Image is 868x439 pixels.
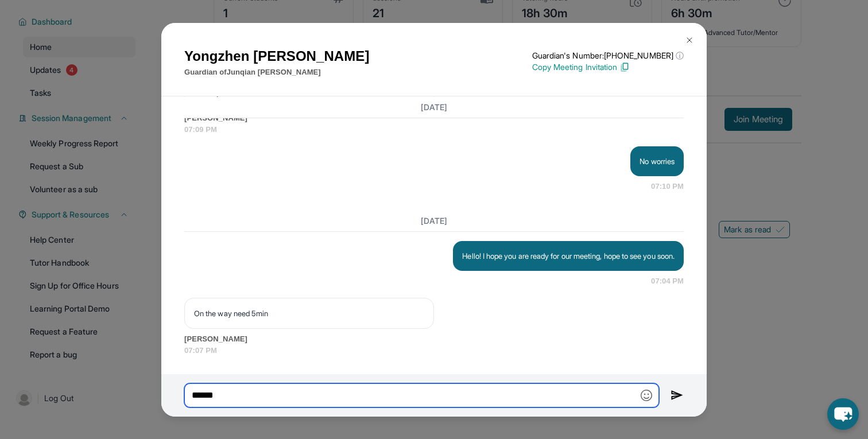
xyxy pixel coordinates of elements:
span: [PERSON_NAME] [184,333,684,345]
img: Send icon [671,389,684,402]
h3: [DATE] [184,215,684,227]
p: No worries [640,156,675,167]
img: Emoji [641,390,652,401]
span: 07:07 PM [184,345,684,356]
button: chat-button [827,398,859,430]
span: 07:09 PM [184,124,684,135]
h3: [DATE] [184,101,684,112]
p: Hello! I hope you are ready for our meeting, hope to see you soon. [462,250,675,262]
p: Copy Meeting Invitation [532,61,684,73]
span: [PERSON_NAME] [184,112,684,124]
span: 07:10 PM [651,181,684,192]
p: Guardian of Junqian [PERSON_NAME] [184,67,369,78]
img: Close Icon [685,36,694,45]
img: Copy Icon [619,62,630,72]
h1: Yongzhen [PERSON_NAME] [184,46,369,67]
span: 07:04 PM [651,275,684,287]
p: Guardian's Number: [PHONE_NUMBER] [532,50,684,61]
p: On the way need 5min [194,308,424,319]
span: ⓘ [676,50,684,61]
